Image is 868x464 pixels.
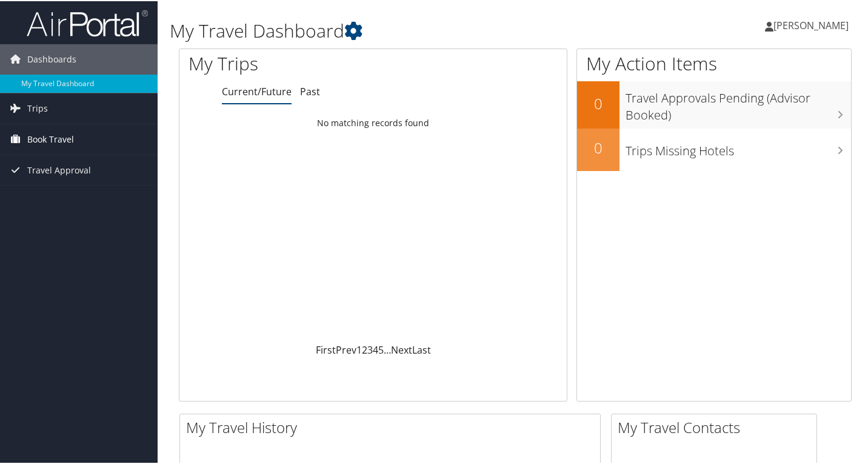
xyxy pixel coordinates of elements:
[773,18,849,31] span: [PERSON_NAME]
[300,84,320,97] a: Past
[316,342,336,355] a: First
[373,342,378,355] a: 4
[577,127,851,170] a: 0Trips Missing Hotels
[170,17,630,42] h1: My Travel Dashboard
[626,82,851,123] h3: Travel Approvals Pending (Advisor Booked)
[189,50,396,75] h1: My Trips
[27,43,76,73] span: Dashboards
[27,92,48,123] span: Trips
[336,342,356,355] a: Prev
[391,342,412,355] a: Next
[577,92,619,113] h2: 0
[412,342,431,355] a: Last
[577,136,619,157] h2: 0
[765,6,861,42] a: [PERSON_NAME]
[356,342,362,355] a: 1
[384,342,391,355] span: …
[577,50,851,75] h1: My Action Items
[367,342,373,355] a: 3
[27,8,148,36] img: airportal-logo.png
[618,416,816,437] h2: My Travel Contacts
[179,111,567,133] td: No matching records found
[27,123,74,153] span: Book Travel
[626,135,851,158] h3: Trips Missing Hotels
[362,342,367,355] a: 2
[222,84,292,97] a: Current/Future
[378,342,384,355] a: 5
[186,416,600,437] h2: My Travel History
[27,154,91,184] span: Travel Approval
[577,80,851,127] a: 0Travel Approvals Pending (Advisor Booked)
